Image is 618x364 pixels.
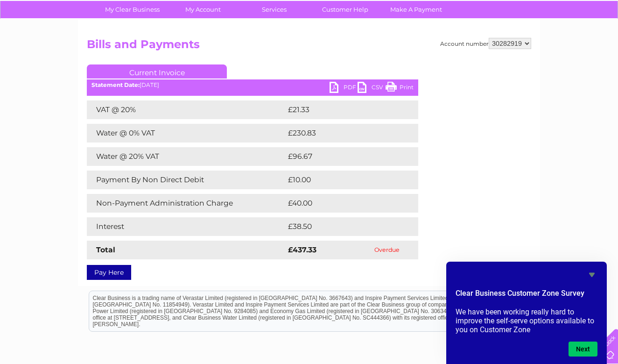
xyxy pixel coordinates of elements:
[21,24,69,53] img: logo.png
[87,194,286,213] td: Non-Payment Administration Charge
[87,265,131,280] a: Pay Here
[87,171,286,189] td: Payment By Non Direct Debit
[440,38,531,49] div: Account number
[91,81,140,88] b: Statement Date:
[307,1,384,18] a: Customer Help
[165,1,242,18] a: My Account
[456,269,597,357] div: Clear Business Customer Zone Survey
[87,64,227,79] a: Current Invoice
[286,171,399,189] td: £10.00
[477,40,498,47] a: Energy
[355,241,418,259] td: Overdue
[89,5,530,45] div: Clear Business is a trading name of Verastar Limited (registered in [GEOGRAPHIC_DATA] No. 3667643...
[87,124,286,143] td: Water @ 0% VAT
[286,100,398,119] td: £21.33
[288,245,316,254] strong: £437.33
[94,1,171,18] a: My Clear Business
[503,40,531,47] a: Telecoms
[456,307,597,334] p: We have been working really hard to improve the self-serve options available to you on Customer Zone
[286,147,400,166] td: £96.67
[378,1,455,18] a: Make A Payment
[87,82,418,88] div: [DATE]
[96,245,115,254] strong: Total
[87,147,286,166] td: Water @ 20% VAT
[456,288,597,304] h2: Clear Business Customer Zone Survey
[87,38,531,56] h2: Bills and Payments
[236,1,313,18] a: Services
[330,82,358,95] a: PDF
[587,40,609,47] a: Log out
[87,217,286,236] td: Interest
[442,5,506,16] a: 0333 014 3131
[556,40,579,47] a: Contact
[358,82,386,95] a: CSV
[286,194,400,213] td: £40.00
[87,100,286,119] td: VAT @ 20%
[569,342,597,357] button: Next question
[586,269,597,280] button: Hide survey
[286,217,400,236] td: £38.50
[454,40,471,47] a: Water
[286,124,402,143] td: £230.83
[386,82,414,95] a: Print
[537,40,550,47] a: Blog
